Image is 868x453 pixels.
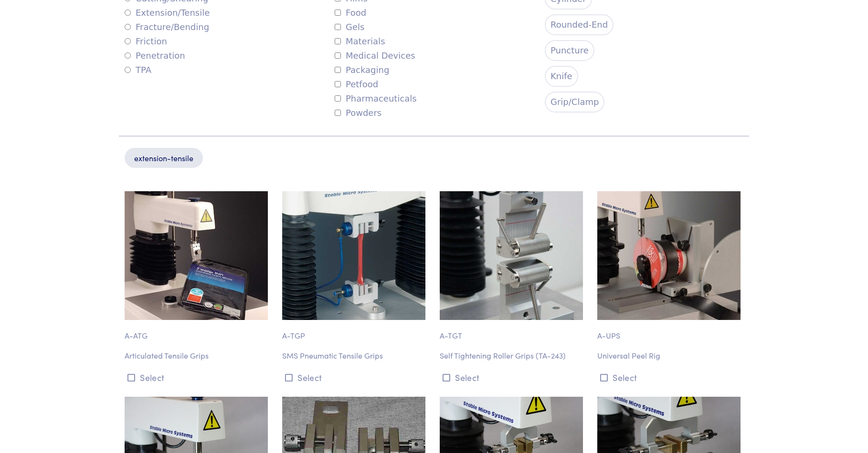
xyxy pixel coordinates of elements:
[545,14,614,35] label: Rounded-End
[335,67,341,73] input: Packaging
[335,92,417,106] label: Pharmaceuticals
[335,10,341,16] input: Food
[335,52,341,59] input: Medical Devices
[125,52,131,59] input: Penetration
[545,66,578,87] label: Knife
[125,67,131,73] input: TPA
[335,63,389,77] label: Packaging
[125,350,271,362] p: Articulated Tensile Grips
[597,320,743,342] p: A-UPS
[440,370,586,385] button: Select
[335,110,341,116] input: Powders
[597,350,743,362] p: Universal Peel Rig
[282,370,428,385] button: Select
[440,191,583,320] img: grip-a-tgt-self-tightening-roller-grips-2.jpg
[335,49,415,63] label: Medical Devices
[335,77,378,92] label: Petfood
[125,6,210,20] label: Extension/Tensile
[335,38,341,44] input: Materials
[335,6,366,20] label: Food
[125,20,209,34] label: Fracture/Bending
[545,40,594,61] label: Puncture
[335,34,385,49] label: Materials
[125,24,131,30] input: Fracture/Bending
[125,49,185,63] label: Penetration
[335,24,341,30] input: Gels
[125,148,203,168] p: extension-tensile
[440,350,586,362] p: Self Tightening Roller Grips (TA-243)
[335,95,341,102] input: Pharmaceuticals
[125,191,268,320] img: grip-a_atg-articulated-tensile-grips-2.jpg
[125,10,131,16] input: Extension/Tensile
[335,81,341,87] input: Petfood
[282,320,428,342] p: A-TGP
[125,320,271,342] p: A-ATG
[335,20,364,34] label: Gels
[125,63,151,77] label: TPA
[440,320,586,342] p: A-TGT
[282,191,425,320] img: grip-a_tgp-pneumatic-tensile-grips-2.jpg
[597,370,743,385] button: Select
[282,350,428,362] p: SMS Pneumatic Tensile Grips
[545,92,604,113] label: Grip/Clamp
[125,38,131,44] input: Friction
[335,106,381,120] label: Powders
[125,34,167,49] label: Friction
[125,370,271,385] button: Select
[597,191,741,320] img: grip-a_ups-universal-peel-rig-2.jpg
